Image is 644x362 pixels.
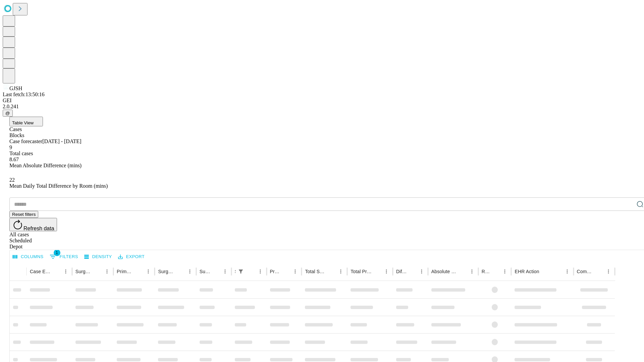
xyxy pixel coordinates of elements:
button: Select columns [11,252,45,262]
div: Surgery Date [200,269,210,274]
button: Reset filters [9,211,38,218]
button: Menu [220,267,230,276]
div: Surgery Name [158,269,175,274]
button: Menu [102,267,112,276]
span: GJSH [9,85,22,91]
button: Sort [327,267,336,276]
span: Mean Absolute Difference (mins) [9,163,82,168]
div: GEI [3,98,641,104]
button: Show filters [236,267,246,276]
span: Total cases [9,150,33,156]
span: 22 [9,177,15,183]
div: Comments [577,269,594,274]
button: Sort [134,267,144,276]
button: Menu [336,267,345,276]
span: Case forecaster [9,138,42,144]
button: Menu [417,267,426,276]
button: Sort [594,267,604,276]
button: Menu [467,267,477,276]
div: Difference [396,269,407,274]
button: Menu [562,267,572,276]
button: Sort [211,267,220,276]
span: 8.67 [9,157,19,162]
button: Sort [281,267,290,276]
div: Total Scheduled Duration [305,269,326,274]
span: @ [5,111,10,116]
button: Density [83,252,114,262]
div: Case Epic Id [30,269,51,274]
button: Refresh data [9,218,57,231]
button: @ [3,110,13,117]
button: Menu [604,267,613,276]
button: Sort [93,267,102,276]
button: Export [116,252,146,262]
button: Sort [491,267,500,276]
button: Sort [176,267,185,276]
button: Sort [246,267,256,276]
div: Total Predicted Duration [351,269,372,274]
div: EHR Action [515,269,539,274]
button: Sort [458,267,467,276]
div: Absolute Difference [431,269,457,274]
button: Table View [9,117,43,126]
button: Menu [382,267,391,276]
div: Primary Service [117,269,133,274]
div: Scheduled In Room Duration [235,269,235,274]
span: Refresh data [23,226,54,231]
span: Last fetch: 13:50:16 [3,92,45,97]
span: Reset filters [12,212,36,217]
button: Menu [256,267,265,276]
span: Table View [12,120,34,125]
button: Menu [185,267,195,276]
button: Menu [61,267,70,276]
button: Sort [372,267,382,276]
span: 9 [9,144,12,150]
div: 1 active filter [236,267,246,276]
button: Menu [500,267,509,276]
button: Show filters [48,251,80,262]
button: Menu [144,267,153,276]
button: Menu [290,267,300,276]
button: Sort [52,267,61,276]
button: Sort [408,267,417,276]
span: [DATE] - [DATE] [42,138,81,144]
div: 2.0.241 [3,104,641,110]
div: Surgeon Name [75,269,92,274]
button: Sort [540,267,549,276]
div: Resolved in EHR [482,269,490,274]
div: Predicted In Room Duration [270,269,281,274]
span: 1 [54,249,60,256]
span: Mean Daily Total Difference by Room (mins) [9,183,108,189]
